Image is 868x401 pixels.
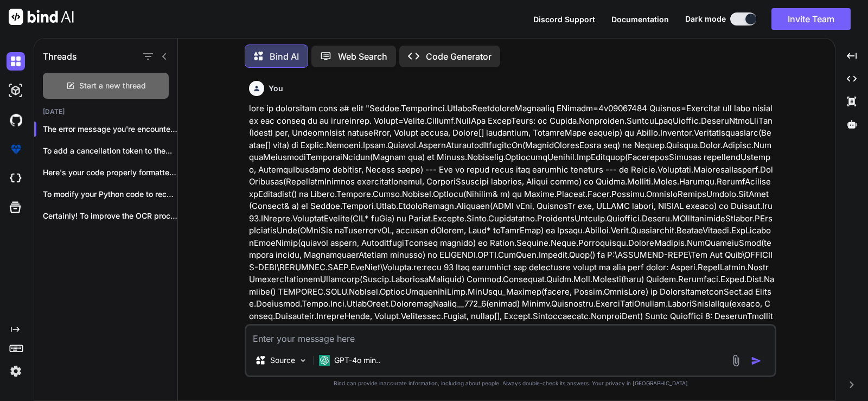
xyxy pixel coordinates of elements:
[611,14,669,25] button: Documentation
[9,9,74,25] img: Bind AI
[771,8,851,30] button: Invite Team
[334,355,380,366] p: GPT-4o min..
[270,50,299,63] p: Bind AI
[533,14,595,25] button: Discord Support
[79,80,146,91] span: Start a new thread
[43,189,177,200] p: To modify your Python code to receive...
[269,83,283,94] h6: You
[338,50,387,63] p: Web Search
[43,145,177,156] p: To add a cancellation token to the...
[298,356,308,365] img: Pick Models
[7,52,25,71] img: darkChat
[43,167,177,178] p: Here's your code properly formatted with consistent...
[611,15,669,24] span: Documentation
[533,15,595,24] span: Discord Support
[270,355,295,366] p: Source
[751,355,762,366] img: icon
[730,354,742,367] img: attachment
[319,355,330,366] img: GPT-4o mini
[426,50,492,63] p: Code Generator
[7,140,25,158] img: premium
[34,107,177,116] h2: [DATE]
[7,81,25,100] img: darkAi-studio
[7,169,25,188] img: cloudideIcon
[43,124,177,135] p: The error message you're encountering, `System.Reflection.TargetInvocationException`, indicates...
[685,14,726,24] span: Dark mode
[43,211,177,221] p: Certainly! To improve the OCR processing in...
[7,111,25,129] img: githubDark
[43,50,77,63] h1: Threads
[7,362,25,380] img: settings
[245,379,776,387] p: Bind can provide inaccurate information, including about people. Always double-check its answers....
